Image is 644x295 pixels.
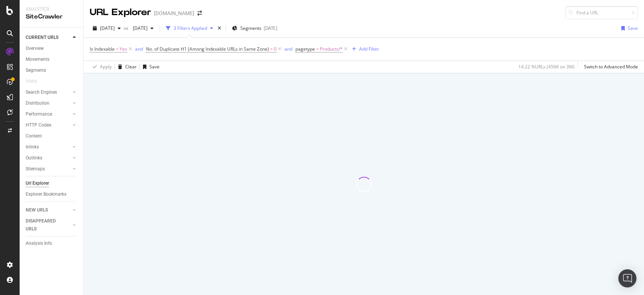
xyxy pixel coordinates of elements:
span: Products/* [320,44,343,54]
span: Yes [120,44,127,54]
div: Distribution [26,99,49,107]
button: Segments[DATE] [229,22,280,34]
div: DISAPPEARED URLS [26,217,64,233]
span: 2025 Aug. 18th [100,25,115,31]
div: URL Explorer [90,6,151,19]
div: 14.22 % URLs ( 456K on 3M ) [518,63,575,70]
div: CURRENT URLS [26,34,58,42]
span: > [270,46,273,52]
a: Content [26,132,78,140]
div: Outlinks [26,154,42,162]
div: Content [26,132,42,140]
button: 3 Filters Applied [163,22,216,34]
div: Analysis Info [26,239,52,247]
div: NEW URLS [26,206,48,214]
button: Save [618,22,638,34]
a: Visits [26,77,45,85]
a: CURRENT URLS [26,34,71,42]
span: Is Indexable [90,46,115,52]
div: Save [149,63,160,70]
div: Add Filter [359,46,379,52]
div: arrow-right-arrow-left [197,11,202,16]
a: Movements [26,56,78,63]
a: Performance [26,110,71,118]
div: Switch to Advanced Mode [584,63,638,70]
div: times [216,25,223,32]
button: [DATE] [130,22,157,34]
button: and [284,45,292,53]
div: HTTP Codes [26,121,51,129]
div: Movements [26,56,49,63]
button: Apply [90,61,112,73]
div: Overview [26,45,44,53]
a: Segments [26,66,78,74]
div: and [135,46,143,52]
div: Save [628,25,638,31]
span: pagetype [295,46,315,52]
div: Explorer Bookmarks [26,190,66,198]
a: Search Engines [26,88,71,96]
span: 2025 Jul. 21st [130,25,148,31]
button: Add Filter [349,45,379,54]
a: Analysis Info [26,239,78,247]
span: No. of Duplicate H1 (Among Indexable URLs in Same Zone) [146,46,269,52]
a: DISAPPEARED URLS [26,217,71,233]
div: SiteCrawler [26,12,77,21]
div: [DOMAIN_NAME] [154,9,194,17]
input: Find a URL [566,6,638,19]
span: Segments [240,25,261,31]
button: and [135,45,143,53]
div: Apply [100,63,112,70]
button: [DATE] [90,22,124,34]
a: Inlinks [26,143,71,151]
div: Visits [26,77,37,85]
div: Segments [26,66,46,74]
a: Explorer Bookmarks [26,190,78,198]
button: Save [140,61,160,73]
div: Sitemaps [26,165,45,173]
a: Url Explorer [26,179,78,187]
div: Search Engines [26,88,57,96]
a: HTTP Codes [26,121,71,129]
a: Sitemaps [26,165,71,173]
span: = [116,46,118,52]
a: Overview [26,45,78,53]
div: Performance [26,110,52,118]
div: Open Intercom Messenger [618,269,636,287]
span: 0 [274,44,277,54]
div: Inlinks [26,143,39,151]
div: and [284,46,292,52]
div: [DATE] [264,25,277,31]
a: Outlinks [26,154,71,162]
a: NEW URLS [26,206,71,214]
div: Url Explorer [26,179,49,187]
span: = [316,46,319,52]
div: Analytics [26,6,77,12]
a: Distribution [26,99,71,107]
span: vs [124,25,130,31]
button: Clear [115,61,137,73]
div: 3 Filters Applied [174,25,207,31]
div: Clear [125,63,137,70]
button: Switch to Advanced Mode [581,61,638,73]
